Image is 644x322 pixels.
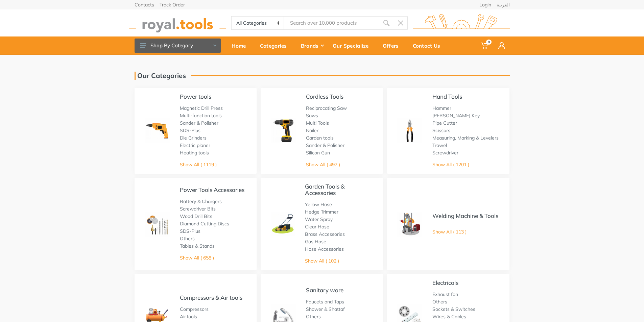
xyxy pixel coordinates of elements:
[432,212,498,219] a: Welding Machine & Tools
[306,299,344,305] a: Faucets and Taps
[432,162,469,168] a: Show All ( 1201 )
[227,39,255,53] div: Home
[378,39,408,53] div: Offers
[432,127,450,133] a: Scissors
[432,229,467,235] a: Show All ( 113 )
[271,118,296,143] img: Royal - Cordless Tools
[328,36,378,55] a: Our Specialize
[306,162,340,168] a: Show All ( 497 )
[306,142,344,148] a: Sander & Polisher
[232,17,285,29] select: Category
[432,135,499,141] a: Measuring, Marking & Levelers
[255,36,296,55] a: Categories
[305,224,329,230] a: Clear Hose
[180,236,195,242] a: Others
[180,162,217,168] a: Show All ( 1119 )
[432,299,447,305] a: Others
[432,105,451,111] a: Hammer
[180,255,214,261] a: Show All ( 658 )
[180,213,212,219] a: Wood Drill Bits
[180,294,242,301] a: Compressors & Air tools
[180,198,222,204] a: Battery & Chargers
[135,2,154,7] a: Contacts
[497,2,510,7] a: العربية
[432,314,466,320] a: Wires & Cables
[305,239,326,245] a: Gas Hose
[180,186,244,193] a: Power Tools Accessories
[397,212,422,237] img: Royal - Welding Machine & Tools
[135,39,221,53] button: Shop By Category
[413,14,510,32] img: royal.tools Logo
[306,135,334,141] a: Garden tools
[432,142,447,148] a: Trowel
[432,150,458,156] a: Screwdriver
[180,135,207,141] a: Die Grinders
[306,314,321,320] a: Others
[271,212,294,236] img: Royal - Garden Tools & Accessories
[397,118,422,143] img: Royal - Hand Tools
[296,39,328,53] div: Brands
[180,243,215,249] a: Tables & Stands
[432,120,457,126] a: Pipe Cutter
[305,231,345,237] a: Brass Accessories
[306,113,318,119] a: Saws
[476,36,494,55] a: 0
[180,142,210,148] a: Electric planer
[306,150,330,156] a: Silicon Gun
[432,93,462,100] a: Hand Tools
[180,105,223,111] a: Magnetic Drill Press
[432,306,475,312] a: Sockets & Switches
[180,127,200,133] a: SDS-Plus
[486,40,492,45] span: 0
[180,93,211,100] a: Power tools
[135,72,186,80] h1: Our Categories
[305,246,344,252] a: Hose Accessories
[306,120,329,126] a: Multi Tools
[408,36,450,55] a: Contact Us
[180,228,200,234] a: SDS-Plus
[227,36,255,55] a: Home
[255,39,296,53] div: Categories
[432,279,458,286] a: Electricals
[180,314,197,320] a: AirTools
[432,291,458,297] a: Exhaust fan
[145,118,170,143] img: Royal - Power tools
[305,209,338,215] a: Hedge Trimmer
[305,183,344,196] a: Garden Tools & Accessories
[180,113,222,119] a: Multi-function tools
[180,221,229,227] a: Diamond Cutting Discs
[160,2,185,7] a: Track Order
[306,93,343,100] a: Cordless Tools
[284,16,379,30] input: Site search
[328,39,378,53] div: Our Specialize
[479,2,491,7] a: Login
[129,14,226,32] img: royal.tools Logo
[306,105,347,111] a: Reciprocating Saw
[305,258,339,264] a: Show All ( 102 )
[305,201,332,207] a: Yellow Hose
[180,306,209,312] a: Compressors
[306,306,345,312] a: Shower & Shattaf
[306,287,343,294] a: Sanitary ware
[180,206,216,212] a: Screwdriver Bits
[378,36,408,55] a: Offers
[180,150,209,156] a: Heating tools
[180,120,218,126] a: Sander & Polisher
[305,216,333,222] a: Water Spray
[306,127,318,133] a: Nailer
[432,113,480,119] a: [PERSON_NAME] Key
[145,212,170,237] img: Royal - Power Tools Accessories
[408,39,450,53] div: Contact Us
